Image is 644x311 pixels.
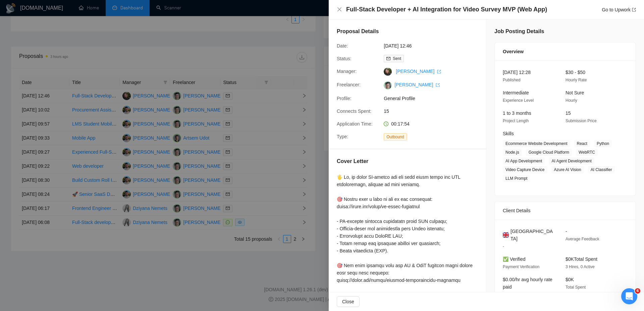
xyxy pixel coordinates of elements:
span: [DATE] 12:28 [503,70,531,75]
span: Outbound [384,133,407,141]
span: export [437,70,441,74]
span: AI Classifier [588,166,615,173]
span: Google Cloud Platform [526,149,572,156]
span: Project Length [503,119,529,123]
span: Date: [337,43,348,49]
button: Close [337,296,360,307]
span: General Profile [384,95,484,102]
span: mail [386,57,390,61]
span: close [337,7,342,12]
span: 3 Hires, 0 Active [566,264,595,269]
span: AI App Development [503,157,545,165]
span: [DATE] 12:46 [384,42,484,50]
span: Overview [503,48,524,55]
span: 1 to 3 months [503,110,531,116]
span: Python [594,140,612,147]
button: Close [337,7,342,12]
span: React [574,140,590,147]
span: Skills [503,131,514,136]
span: Average Feedback [566,237,599,241]
span: export [632,8,636,12]
span: Hourly Rate [566,78,587,82]
iframe: Intercom live chat [621,288,637,304]
span: 6 [635,288,640,294]
span: 00:17:54 [391,121,410,127]
span: - [503,244,504,249]
span: Sent [393,56,401,61]
span: WebRTC [576,149,598,156]
span: LLM Prompt [503,175,530,182]
span: Close [342,298,354,305]
span: - [566,229,567,234]
h4: Full-Stack Developer + AI Integration for Video Survey MVP (Web App) [346,5,547,14]
img: 🇬🇧 [503,231,509,239]
span: $0K Total Spent [566,256,597,262]
span: Submission Price [566,119,597,123]
h5: Job Posting Details [494,27,544,35]
span: Manager: [337,69,357,74]
span: Published [503,78,521,82]
a: [PERSON_NAME] export [396,69,441,74]
span: Freelancer: [337,82,361,87]
span: 15 [566,110,571,116]
h5: Cover Letter [337,157,368,165]
span: export [436,83,440,87]
span: Payment Verification [503,264,539,269]
span: $30 - $50 [566,70,585,75]
div: Client Details [503,202,628,220]
span: Node.js [503,149,522,156]
span: Total Spent [566,285,586,290]
span: Connects Spent: [337,108,372,114]
a: [PERSON_NAME] export [394,82,440,87]
span: Profile: [337,96,352,101]
h5: Proposal Details [337,27,379,35]
img: c1Tebym3BND9d52IcgAhOjDIggZNrr93DrArCnDDhQCo9DNa2fMdUdlKkX3cX7l7jn [384,81,392,89]
span: AI Agent Development [549,157,594,165]
span: Azure AI Vision [551,166,584,173]
span: Intermediate [503,90,529,95]
span: Hourly [566,98,577,103]
span: $0.00/hr avg hourly rate paid [503,277,552,290]
span: Experience Level [503,98,534,103]
span: Status: [337,56,352,61]
span: clock-circle [384,122,388,126]
span: Type: [337,134,348,139]
span: 15 [384,107,484,115]
span: Application Time: [337,121,373,127]
span: $0K [566,277,574,282]
span: Video Capture Device [503,166,547,173]
span: ✅ Verified [503,256,526,262]
a: Go to Upworkexport [602,7,636,12]
span: [GEOGRAPHIC_DATA] [511,228,555,242]
span: Ecommerce Website Development [503,140,570,147]
span: Not Sure [566,90,584,95]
